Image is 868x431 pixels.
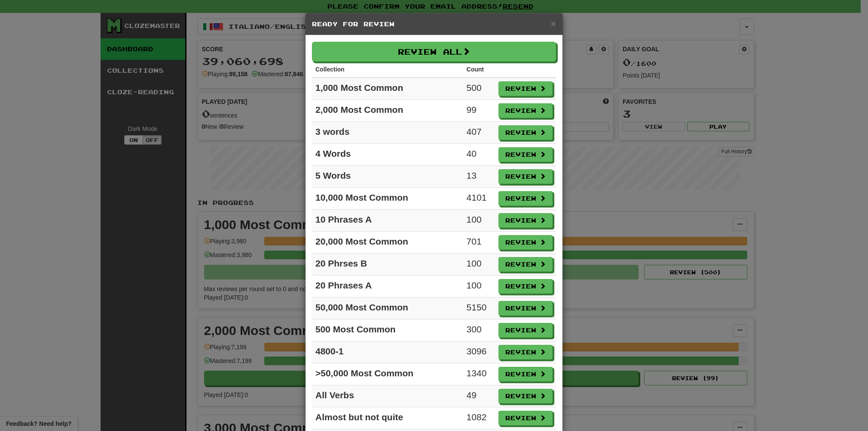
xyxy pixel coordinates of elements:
[312,210,463,232] td: 10 Phrases A
[312,341,463,363] td: 4800-1
[463,62,495,78] th: Count
[498,125,553,140] button: Review
[498,389,553,403] button: Review
[312,363,463,385] td: >50,000 Most Common
[498,301,553,316] button: Review
[463,385,495,407] td: 49
[463,78,495,100] td: 500
[498,367,553,381] button: Review
[312,385,463,407] td: All Verbs
[551,19,556,28] span: ×
[312,319,463,341] td: 500 Most Common
[463,276,495,298] td: 100
[551,19,556,28] button: Close
[312,20,556,28] h5: Ready for Review
[498,213,553,228] button: Review
[312,144,463,166] td: 4 Words
[463,232,495,254] td: 701
[463,363,495,385] td: 1340
[312,254,463,276] td: 20 Phrses B
[463,188,495,210] td: 4101
[463,298,495,319] td: 5150
[498,147,553,162] button: Review
[312,100,463,122] td: 2,000 Most Common
[312,407,463,429] td: Almost but not quite
[498,191,553,206] button: Review
[498,235,553,250] button: Review
[463,341,495,363] td: 3096
[463,407,495,429] td: 1082
[498,323,553,338] button: Review
[463,122,495,144] td: 407
[498,103,553,118] button: Review
[498,81,553,96] button: Review
[463,254,495,276] td: 100
[312,188,463,210] td: 10,000 Most Common
[312,232,463,254] td: 20,000 Most Common
[498,411,553,425] button: Review
[463,166,495,188] td: 13
[312,122,463,144] td: 3 words
[498,279,553,294] button: Review
[463,100,495,122] td: 99
[498,169,553,184] button: Review
[312,298,463,319] td: 50,000 Most Common
[498,257,553,272] button: Review
[463,319,495,341] td: 300
[312,78,463,100] td: 1,000 Most Common
[463,210,495,232] td: 100
[498,345,553,360] button: Review
[312,62,463,78] th: Collection
[312,42,556,62] button: Review All
[463,144,495,166] td: 40
[312,276,463,298] td: 20 Phrases A
[312,166,463,188] td: 5 Words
